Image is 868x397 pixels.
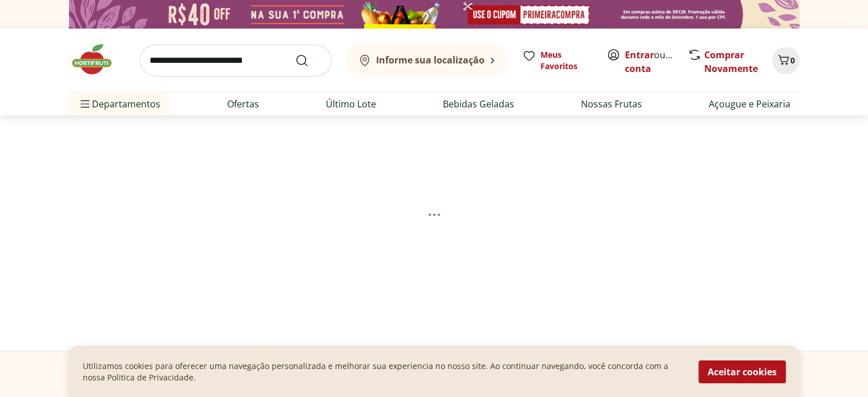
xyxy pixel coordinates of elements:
img: Hortifruti [69,42,126,77]
span: Meus Favoritos [540,49,593,72]
button: Informe sua localização [345,45,508,77]
a: Bebidas Geladas [443,97,514,111]
p: Utilizamos cookies para oferecer uma navegação personalizada e melhorar sua experiencia no nosso ... [83,360,685,383]
button: Menu [78,90,92,118]
a: Entrar [625,49,654,61]
span: Departamentos [78,90,160,118]
b: Informe sua localização [376,54,485,66]
a: Último Lote [326,97,376,111]
span: ou [625,48,676,75]
a: Nossas Frutas [581,97,642,111]
input: search [140,45,332,77]
button: Aceitar cookies [699,360,786,383]
a: Comprar Novamente [704,49,758,75]
a: Açougue e Peixaria [709,97,790,111]
button: Submit Search [295,54,322,67]
a: Meus Favoritos [522,49,593,72]
a: Ofertas [227,97,259,111]
span: 0 [790,55,795,66]
a: Criar conta [625,49,688,75]
button: Carrinho [772,47,800,74]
